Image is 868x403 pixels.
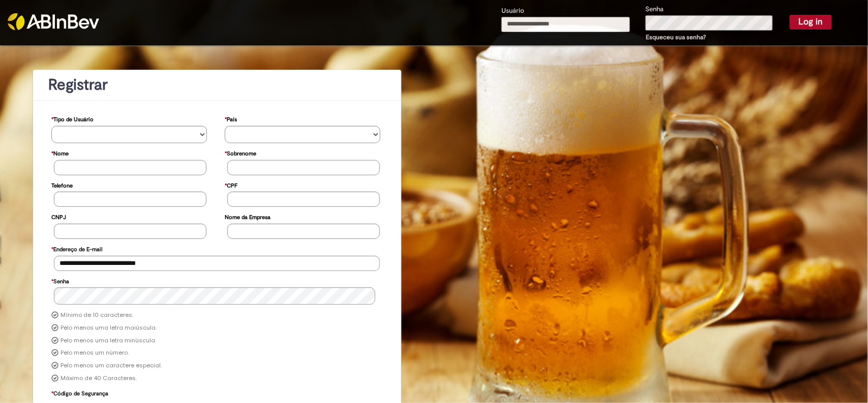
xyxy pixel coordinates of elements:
label: Senha [645,5,664,14]
img: ABInbev-white.png [8,13,99,30]
label: Nome da Empresa [225,209,271,224]
label: Mínimo de 10 caracteres. [61,311,133,319]
label: Código de Segurança [51,385,108,400]
label: Pelo menos um número. [61,349,129,357]
label: Tipo de Usuário [51,111,94,126]
label: Sobrenome [225,145,256,160]
label: Endereço de E-mail [51,241,102,256]
label: Nome [51,145,69,160]
label: Pelo menos uma letra maiúscula. [61,324,157,332]
label: Pelo menos um caractere especial. [61,362,162,370]
label: Máximo de 40 Caracteres. [61,374,137,383]
label: Telefone [51,177,73,192]
label: Usuário [501,6,524,16]
label: CNPJ [51,209,66,224]
label: Pelo menos uma letra minúscula. [61,337,156,345]
label: Senha [51,273,69,288]
a: Esqueceu sua senha? [646,33,706,41]
button: Log in [790,15,832,29]
h1: Registrar [48,76,386,93]
label: País [225,111,237,126]
label: CPF [225,177,237,192]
